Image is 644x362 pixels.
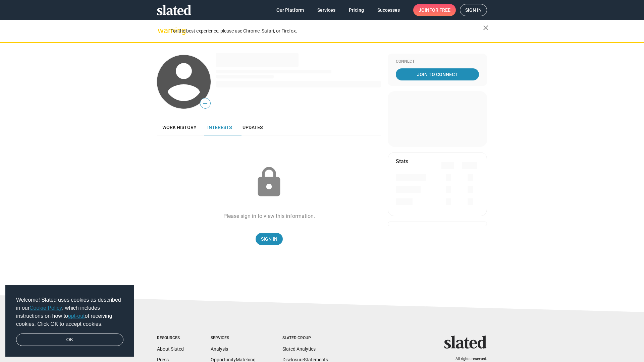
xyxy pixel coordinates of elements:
span: Work history [162,125,197,130]
span: Join [419,4,450,16]
span: Our Platform [276,4,304,16]
a: Joinfor free [413,4,456,16]
span: Interests [207,125,232,130]
span: for free [429,4,450,16]
a: opt-out [68,313,85,319]
div: Connect [396,59,479,64]
span: Pricing [349,4,364,16]
mat-icon: close [482,24,490,32]
span: Updates [243,125,263,130]
a: Slated Analytics [282,346,316,352]
a: Sign in [460,4,487,16]
span: Join To Connect [397,68,478,80]
a: Work history [157,119,202,135]
div: Resources [157,336,184,341]
mat-icon: warning [158,26,166,35]
a: Successes [372,4,405,16]
a: Analysis [211,346,228,352]
a: Join To Connect [396,68,479,80]
div: cookieconsent [5,285,134,357]
div: Services [211,336,256,341]
a: Cookie Policy [30,305,62,311]
div: Slated Group [282,336,328,341]
mat-icon: lock [252,166,286,199]
a: Updates [237,119,268,135]
div: For the best experience, please use Chrome, Safari, or Firefox. [170,26,483,36]
span: Welcome! Slated uses cookies as described in our , which includes instructions on how to of recei... [16,296,123,328]
a: Services [312,4,341,16]
span: Sign in [465,4,482,16]
a: dismiss cookie message [16,334,123,346]
span: Successes [377,4,400,16]
div: Please sign in to view this information. [223,213,315,220]
a: Our Platform [271,4,309,16]
a: Interests [202,119,237,135]
span: Services [317,4,335,16]
a: Sign In [256,233,283,245]
a: About Slated [157,346,184,352]
mat-card-title: Stats [396,158,408,165]
span: Sign In [261,233,277,245]
span: — [200,99,210,108]
a: Pricing [343,4,369,16]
